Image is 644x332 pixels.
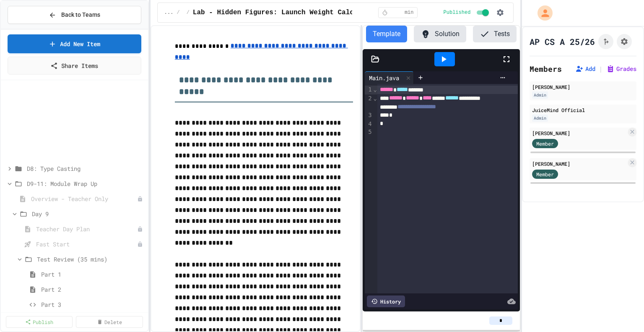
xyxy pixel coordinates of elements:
button: Back to Teams [8,6,141,24]
span: | [599,64,603,74]
div: [PERSON_NAME] [532,83,634,91]
h2: Members [530,63,562,75]
button: Template [366,26,407,42]
span: Overview - Teacher Only [31,194,137,203]
div: 2 [365,94,373,111]
span: D8: Type Casting [27,164,145,173]
a: Publish [6,316,73,328]
button: Click to see fork details [598,34,613,49]
div: [PERSON_NAME] [532,129,626,137]
iframe: chat widget [609,298,636,324]
span: Lab - Hidden Figures: Launch Weight Calculator [193,8,378,18]
span: Member [536,170,554,178]
button: Solution [414,26,466,42]
div: Main.java [365,73,403,82]
span: Part 2 [41,285,145,294]
div: 4 [365,120,373,128]
a: Delete [76,316,143,328]
span: / [187,9,190,16]
button: Grades [606,65,636,73]
span: Fold line [373,95,377,102]
div: 5 [365,128,373,136]
span: Part 3 [41,300,145,309]
div: Unpublished [137,241,143,247]
div: Unpublished [137,226,143,232]
span: Day 9 [32,209,145,218]
span: Teacher Day Plan [36,225,137,233]
a: Add New Item [8,34,141,53]
span: / [177,9,179,16]
span: Member [536,140,554,147]
div: 3 [365,111,373,120]
span: ... [164,9,174,16]
div: 1 [365,86,373,94]
span: D9-11: Module Wrap Up [27,179,145,188]
div: Unpublished [137,196,143,202]
span: min [405,9,414,16]
span: Test Review (35 mins) [37,255,145,264]
span: Fold line [373,86,377,93]
div: JuiceMind Official [532,106,634,114]
div: [PERSON_NAME] [532,160,626,167]
a: Share Items [8,57,141,75]
div: Admin [532,91,548,99]
iframe: chat widget [574,262,636,298]
button: Tests [473,26,517,42]
h1: AP CS A 25/26 [530,36,595,47]
div: Admin [532,115,548,122]
button: Assignment Settings [617,34,632,49]
span: Part 1 [41,270,145,279]
span: Published [444,9,471,16]
span: Back to Teams [61,10,100,19]
div: History [367,295,405,307]
div: Content is published and visible to students [444,8,491,18]
span: Fast Start [36,240,137,248]
div: Main.java [365,71,414,84]
div: My Account [529,3,555,23]
button: Add [575,65,595,73]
